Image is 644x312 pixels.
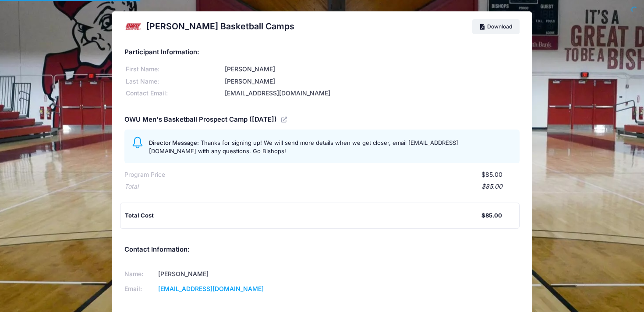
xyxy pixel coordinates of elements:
div: [PERSON_NAME] [223,65,520,74]
h5: OWU Men's Basketball Prospect Camp ([DATE]) [124,116,277,124]
h5: Participant Information: [124,49,520,56]
td: Email: [124,281,156,296]
span: Thanks for signing up! We will send more details when we get closer, email [EMAIL_ADDRESS][DOMAIN... [149,139,458,155]
h2: [PERSON_NAME] Basketball Camps [146,21,294,32]
h5: Contact Information: [124,246,520,254]
div: Last Name: [124,77,223,86]
td: Name: [124,266,156,281]
a: View Registration Details [281,116,288,123]
span: Director Message: [149,139,199,146]
div: [EMAIL_ADDRESS][DOMAIN_NAME] [223,89,520,98]
a: Download [472,19,520,34]
div: $85.00 [138,182,502,191]
span: $85.00 [481,171,502,178]
a: [EMAIL_ADDRESS][DOMAIN_NAME] [158,285,264,292]
div: Contact Email: [124,89,223,98]
div: Total Cost [125,211,481,220]
div: Program Price [124,170,165,179]
div: $85.00 [481,211,502,220]
div: First Name: [124,65,223,74]
div: [PERSON_NAME] [223,77,520,86]
td: [PERSON_NAME] [156,266,311,281]
div: Total [124,182,138,191]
